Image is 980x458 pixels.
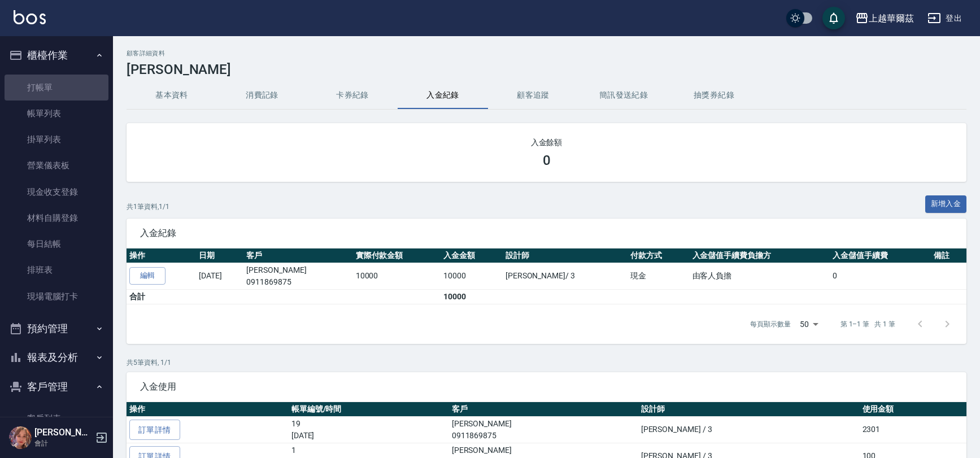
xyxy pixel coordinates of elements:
[503,263,628,289] td: [PERSON_NAME] / 3
[669,82,759,109] button: 抽獎券紀錄
[830,248,931,263] th: 入金儲值手續費
[353,263,441,289] td: 10000
[5,41,108,70] button: 櫃檯作業
[127,248,196,263] th: 操作
[869,11,914,25] div: 上越華爾茲
[140,228,953,239] span: 入金紀錄
[830,263,931,289] td: 0
[5,231,108,257] a: 每日結帳
[931,248,966,263] th: 備註
[628,248,689,263] th: 付款方式
[127,202,169,212] p: 共 1 筆資料, 1 / 1
[441,289,502,304] td: 10000
[9,426,32,449] img: Person
[851,7,918,30] button: 上越華爾茲
[5,127,108,152] a: 掛單列表
[638,402,860,417] th: 設計師
[140,137,953,148] h2: 入金餘額
[628,263,689,289] td: 現金
[127,62,966,77] h3: [PERSON_NAME]
[307,82,398,109] button: 卡券紀錄
[5,343,108,372] button: 報表及分析
[196,263,243,289] td: [DATE]
[578,82,669,109] button: 簡訊發送紀錄
[449,402,638,417] th: 客戶
[246,276,350,288] p: 0911869875
[127,82,217,109] button: 基本資料
[5,283,108,309] a: 現場電腦打卡
[243,263,352,289] td: [PERSON_NAME]
[289,402,449,417] th: 帳單編號/時間
[398,82,488,109] button: 入金紀錄
[5,372,108,402] button: 客戶管理
[860,402,966,417] th: 使用金額
[925,195,967,213] button: 新增入金
[127,402,289,417] th: 操作
[34,427,92,438] h5: [PERSON_NAME]
[860,416,966,443] td: 2301
[840,319,895,329] p: 第 1–1 筆 共 1 筆
[452,430,635,442] p: 0911869875
[243,248,352,263] th: 客戶
[5,205,108,231] a: 材料自購登錄
[217,82,307,109] button: 消費記錄
[503,248,628,263] th: 設計師
[353,248,441,263] th: 實際付款金額
[129,267,165,285] a: 編輯
[441,248,502,263] th: 入金金額
[291,430,446,442] p: [DATE]
[5,75,108,101] a: 打帳單
[543,152,551,168] h3: 0
[923,8,966,29] button: 登出
[441,263,502,289] td: 10000
[127,289,196,304] td: 合計
[750,319,791,329] p: 每頁顯示數量
[140,381,953,392] span: 入金使用
[289,416,449,443] td: 19
[795,309,822,339] div: 50
[488,82,578,109] button: 顧客追蹤
[127,50,966,57] h2: 顧客詳細資料
[34,438,92,448] p: 會計
[196,248,243,263] th: 日期
[638,416,860,443] td: [PERSON_NAME] / 3
[127,357,966,368] p: 共 5 筆資料, 1 / 1
[5,152,108,178] a: 營業儀表板
[5,405,108,431] a: 客戶列表
[5,179,108,205] a: 現金收支登錄
[690,263,830,289] td: 由客人負擔
[822,7,845,29] button: save
[5,314,108,343] button: 預約管理
[449,416,638,443] td: [PERSON_NAME]
[690,248,830,263] th: 入金儲值手續費負擔方
[5,257,108,283] a: 排班表
[129,420,180,440] a: 訂單詳情
[5,101,108,127] a: 帳單列表
[14,10,46,24] img: Logo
